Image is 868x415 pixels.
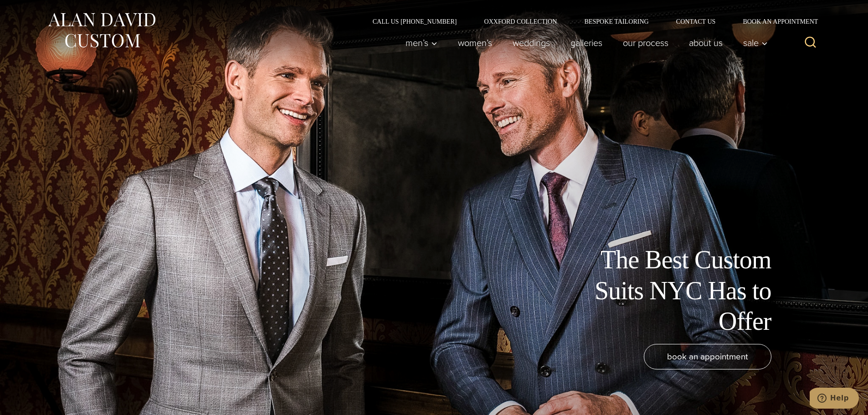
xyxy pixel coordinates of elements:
a: book an appointment [644,344,771,369]
a: About Us [678,34,733,52]
button: View Search Form [800,32,822,54]
button: Men’s sub menu toggle [395,34,447,52]
button: Sale sub menu toggle [733,34,772,52]
a: Galleries [560,34,612,52]
iframe: Opens a widget where you can chat to one of our agents [810,388,859,410]
a: Oxxford Collection [470,18,570,25]
a: Book an Appointment [729,18,821,25]
a: Women’s [447,34,502,52]
a: Bespoke Tailoring [570,18,662,25]
a: weddings [502,34,560,52]
span: book an appointment [667,350,748,363]
a: Call Us [PHONE_NUMBER] [359,18,471,25]
nav: Secondary Navigation [359,18,822,25]
h1: The Best Custom Suits NYC Has to Offer [566,245,771,337]
a: Contact Us [663,18,729,25]
nav: Primary Navigation [395,34,772,52]
a: Our Process [612,34,678,52]
img: Alan David Custom [47,10,156,51]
